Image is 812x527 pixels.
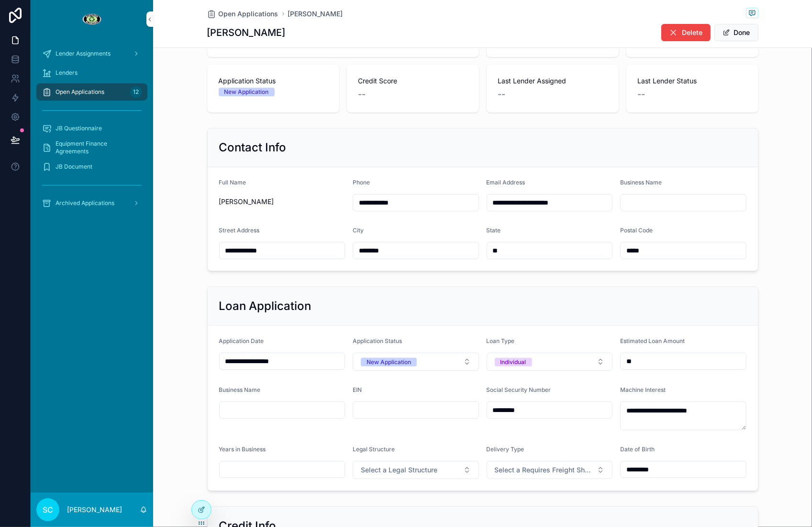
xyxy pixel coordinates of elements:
span: Delivery Type [487,446,524,453]
span: Years in Business [219,446,266,453]
span: Application Status [353,337,402,344]
span: Email Address [487,179,525,186]
span: Full Name [219,179,246,186]
span: Date of Birth [620,446,655,453]
span: JB Questionnaire [56,125,102,132]
a: [PERSON_NAME] [288,9,343,19]
a: Lenders [36,64,147,81]
a: Lender Assignments [36,45,147,62]
span: Machine Interest [620,386,666,393]
h2: Loan Application [219,298,311,314]
span: City [353,227,364,234]
span: Postal Code [620,227,653,234]
span: Loan Type [487,337,515,344]
div: Individual [501,358,526,367]
span: Business Name [219,386,261,393]
span: Social Security Number [487,386,551,393]
h2: Contact Info [219,140,287,155]
span: Open Applications [56,88,104,96]
span: [PERSON_NAME] [219,197,345,206]
span: -- [638,88,645,101]
span: Open Applications [219,9,278,19]
a: Open Applications [207,9,278,19]
span: Street Address [219,227,260,234]
span: Archived Applications [56,199,114,207]
button: Delete [661,24,711,41]
span: -- [358,88,366,101]
span: Credit Score [358,76,467,86]
button: Select Button [487,353,613,371]
a: JB Document [36,158,147,175]
span: Application Date [219,337,264,344]
a: Equipment Finance Agreements [36,139,147,156]
span: SC [43,504,53,516]
p: [PERSON_NAME] [67,505,122,515]
a: Archived Applications [36,195,147,212]
span: Business Name [620,179,662,186]
div: 12 [130,86,142,98]
h1: [PERSON_NAME] [207,26,286,39]
span: Application Status [219,76,328,86]
button: Select Button [487,461,613,479]
span: Equipment Finance Agreements [56,140,138,155]
span: Phone [353,179,370,186]
div: New Application [224,88,269,96]
span: Lender Assignments [56,50,111,57]
span: Last Lender Status [638,76,747,86]
span: State [487,227,501,234]
button: Select Button [353,353,479,371]
span: -- [498,88,506,101]
span: Select a Legal Structure [361,465,437,475]
span: Delete [682,28,703,37]
span: Legal Structure [353,446,395,453]
a: Open Applications12 [36,83,147,101]
div: New Application [367,358,411,367]
div: scrollable content [31,38,153,224]
span: Last Lender Assigned [498,76,607,86]
span: Lenders [56,69,78,77]
span: Select a Requires Freight Shipping? [495,465,593,475]
span: JB Document [56,163,92,171]
button: Select Button [353,461,479,479]
img: App logo [82,11,101,27]
a: JB Questionnaire [36,120,147,137]
span: EIN [353,386,362,393]
span: Estimated Loan Amount [620,337,685,344]
button: Done [714,24,758,41]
